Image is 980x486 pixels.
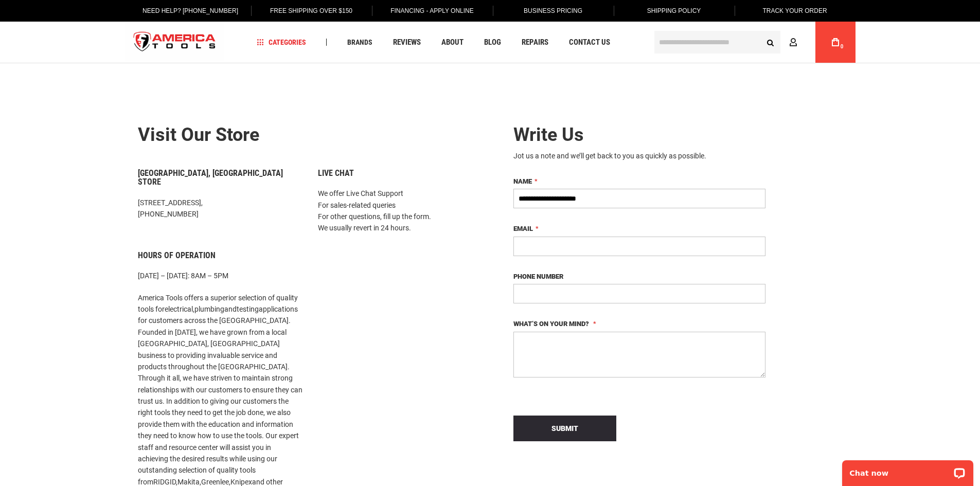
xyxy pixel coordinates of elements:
span: Email [513,225,533,232]
a: Contact Us [564,35,615,49]
span: Write Us [513,124,584,146]
span: Phone Number [513,273,563,280]
h2: Visit our store [138,125,483,146]
span: Contact Us [569,39,610,46]
span: Reviews [393,39,421,46]
span: Submit [551,424,578,433]
a: Brands [343,35,377,49]
span: Blog [484,39,501,46]
a: Makita [177,478,200,486]
span: Brands [347,39,372,46]
a: Greenlee [201,478,229,486]
span: Categories [257,39,306,46]
a: Knipex [230,478,252,486]
span: What’s on your mind? [513,320,589,328]
h6: Live Chat [318,169,483,178]
span: 0 [841,44,844,49]
h6: [GEOGRAPHIC_DATA], [GEOGRAPHIC_DATA] Store [138,169,302,187]
button: Submit [513,416,616,441]
span: About [441,39,464,46]
a: Categories [252,35,311,49]
span: Name [513,177,532,185]
a: store logo [125,23,225,62]
img: America Tools [125,23,225,62]
button: Search [761,32,780,52]
a: 0 [826,22,845,63]
a: Reviews [388,35,425,49]
a: About [437,35,468,49]
a: Repairs [517,35,553,49]
span: Repairs [522,39,548,46]
a: Blog [479,35,506,49]
p: [DATE] – [DATE]: 8AM – 5PM [138,270,302,281]
a: electrical [165,305,193,313]
a: plumbing [194,305,224,313]
div: Jot us a note and we’ll get back to you as quickly as possible. [513,151,765,161]
p: [STREET_ADDRESS], [PHONE_NUMBER] [138,197,302,220]
iframe: LiveChat chat widget [835,454,980,486]
a: RIDGID [153,478,176,486]
p: We offer Live Chat Support For sales-related queries For other questions, fill up the form. We us... [318,188,483,234]
a: testing [237,305,259,313]
span: Shipping Policy [647,7,701,14]
h6: Hours of Operation [138,251,302,260]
